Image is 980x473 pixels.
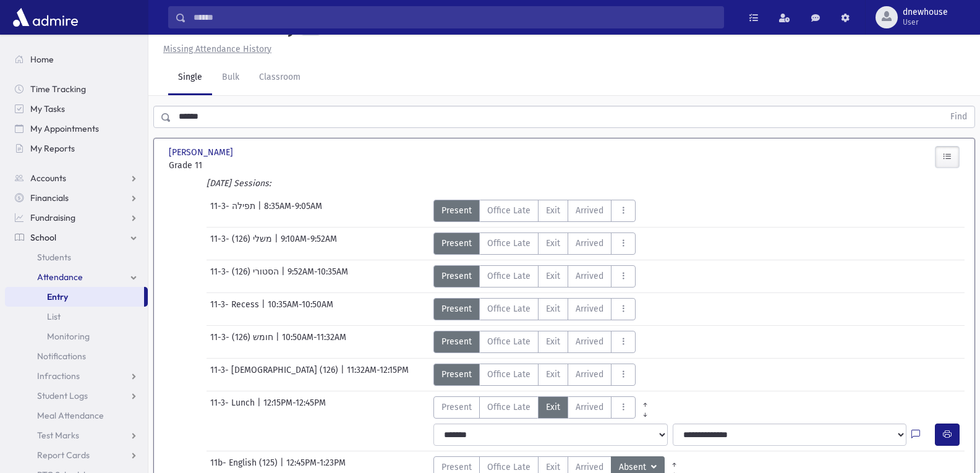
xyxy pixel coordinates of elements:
div: © 2025 - [168,460,960,473]
span: Report Cards [37,450,90,461]
span: My Reports [30,143,75,154]
span: Time Tracking [30,83,86,95]
a: Time Tracking [5,79,148,99]
a: Meal Attendance [5,406,148,425]
span: Notifications [37,351,86,362]
span: Grade 11 [169,159,291,172]
a: Accounts [5,168,148,188]
a: Test Marks [5,425,148,445]
span: dnewhouse [903,7,948,17]
a: Notifications [5,346,148,366]
span: My Appointments [30,123,99,134]
span: Infractions [37,370,80,381]
a: Classroom [249,61,310,95]
a: Bulk [212,61,249,95]
u: Missing Attendance History [163,44,271,54]
a: Financials [5,188,148,208]
a: My Tasks [5,99,148,119]
span: School [30,232,56,243]
span: Fundraising [30,212,75,223]
a: My Appointments [5,119,148,138]
a: Fundraising [5,208,148,228]
a: Entry [5,287,144,307]
span: Home [30,54,54,65]
a: Home [5,49,148,69]
a: School [5,228,148,247]
span: User [903,17,948,27]
a: Report Cards [5,445,148,465]
span: My Tasks [30,103,65,114]
span: Accounts [30,173,66,184]
a: List [5,307,148,326]
button: Find [943,106,974,127]
span: [PERSON_NAME] [169,146,236,159]
input: Search [186,6,723,28]
span: Entry [47,291,68,302]
span: Meal Attendance [37,410,104,421]
a: Missing Attendance History [158,44,271,54]
a: Monitoring [5,326,148,346]
span: Students [37,252,71,263]
span: List [47,311,61,322]
span: Student Logs [37,390,88,401]
a: Single [168,61,212,95]
img: AdmirePro [10,5,81,30]
span: Attendance [37,271,83,283]
a: Attendance [5,267,148,287]
span: Financials [30,192,69,203]
a: My Reports [5,138,148,158]
a: Student Logs [5,386,148,406]
a: Students [5,247,148,267]
a: Infractions [5,366,148,386]
span: Monitoring [47,331,90,342]
span: Test Marks [37,430,79,441]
